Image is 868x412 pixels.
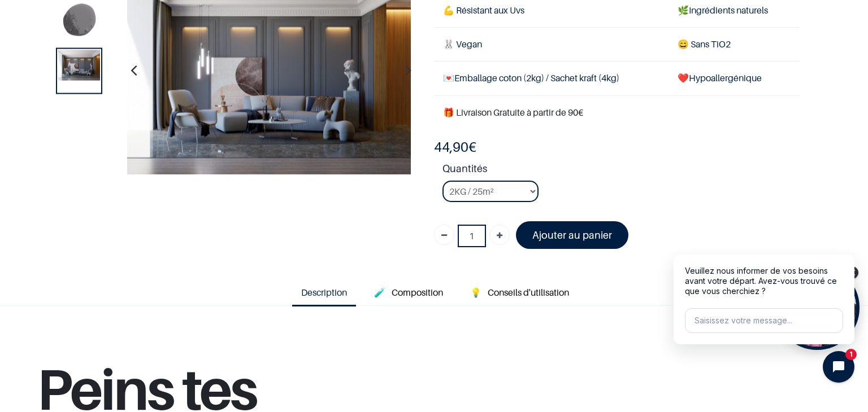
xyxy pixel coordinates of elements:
[58,1,100,43] img: Product image
[470,287,481,298] span: 💡
[669,62,799,95] td: ❤️Hypoallergénique
[434,139,476,155] b: €
[443,107,583,118] font: 🎁 Livraison Gratuite à partir de 90€
[434,62,669,95] td: Emballage coton (2kg) / Sachet kraft (4kg)
[442,161,799,181] strong: Quantités
[374,287,385,298] span: 🧪
[392,287,443,298] span: Composition
[434,139,468,155] span: 44,90
[443,5,524,16] span: 💪 Résistant aux Uvs
[443,72,454,84] span: 💌
[516,221,628,249] a: Ajouter au panier
[678,38,696,50] span: 😄 S
[489,225,510,245] a: Ajouter
[301,287,347,298] span: Description
[443,38,482,50] span: 🐰 Vegan
[58,50,100,80] img: Product image
[678,5,689,16] span: 🌿
[669,28,799,62] td: ans TiO2
[434,225,454,245] a: Supprimer
[488,287,569,298] span: Conseils d'utilisation
[532,229,612,241] font: Ajouter au panier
